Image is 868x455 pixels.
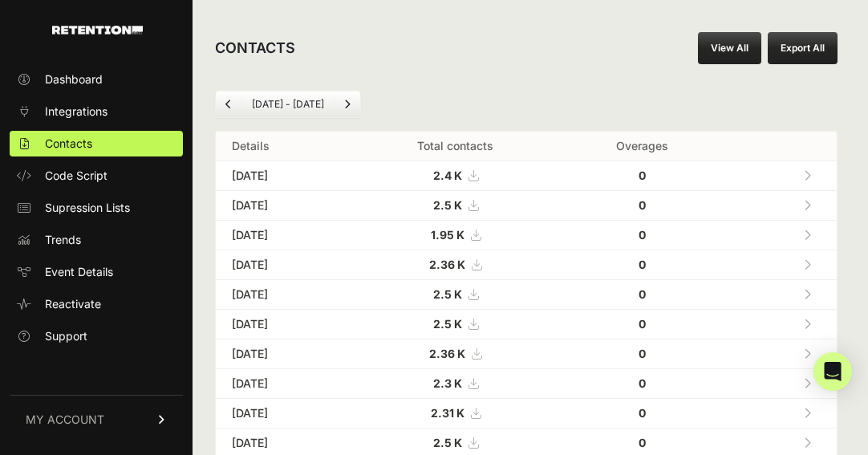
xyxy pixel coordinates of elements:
[10,291,183,317] a: Reactivate
[241,98,334,111] li: [DATE] - [DATE]
[431,228,464,242] strong: 1.95 K
[10,323,183,349] a: Support
[431,406,464,420] strong: 2.31 K
[216,191,351,221] td: [DATE]
[433,376,478,390] a: 2.3 K
[433,287,462,301] strong: 2.5 K
[768,32,838,64] button: Export All
[216,91,241,117] a: Previous
[429,347,465,360] strong: 2.36 K
[10,131,183,156] a: Contacts
[351,132,560,161] th: Total contacts
[561,132,724,161] th: Overages
[216,221,351,250] td: [DATE]
[45,264,113,280] span: Event Details
[216,339,351,369] td: [DATE]
[639,287,646,301] strong: 0
[45,296,101,312] span: Reactivate
[215,37,295,59] h2: CONTACTS
[639,169,646,182] strong: 0
[433,317,478,331] a: 2.5 K
[813,352,852,391] div: Open Intercom Messenger
[216,310,351,339] td: [DATE]
[639,228,646,242] strong: 0
[433,198,478,212] a: 2.5 K
[639,347,646,360] strong: 0
[216,132,351,161] th: Details
[431,228,481,242] a: 1.95 K
[429,258,465,271] strong: 2.36 K
[52,26,143,35] img: Retention.com
[433,198,462,212] strong: 2.5 K
[216,369,351,399] td: [DATE]
[10,99,183,124] a: Integrations
[45,104,107,120] span: Integrations
[639,258,646,271] strong: 0
[216,280,351,310] td: [DATE]
[45,168,107,184] span: Code Script
[45,232,81,248] span: Trends
[335,91,360,117] a: Next
[45,71,103,87] span: Dashboard
[433,317,462,331] strong: 2.5 K
[10,259,183,285] a: Event Details
[45,200,130,216] span: Supression Lists
[10,67,183,92] a: Dashboard
[10,163,183,189] a: Code Script
[429,347,481,360] a: 2.36 K
[698,32,761,64] a: View All
[45,328,87,344] span: Support
[216,250,351,280] td: [DATE]
[10,395,183,444] a: MY ACCOUNT
[433,169,478,182] a: 2.4 K
[433,169,462,182] strong: 2.4 K
[433,436,478,449] a: 2.5 K
[639,317,646,331] strong: 0
[216,399,351,429] td: [DATE]
[45,136,92,152] span: Contacts
[639,198,646,212] strong: 0
[431,406,481,420] a: 2.31 K
[433,436,462,449] strong: 2.5 K
[10,227,183,253] a: Trends
[216,161,351,191] td: [DATE]
[429,258,481,271] a: 2.36 K
[433,287,478,301] a: 2.5 K
[10,195,183,221] a: Supression Lists
[433,376,462,390] strong: 2.3 K
[639,406,646,420] strong: 0
[639,436,646,449] strong: 0
[26,412,104,428] span: MY ACCOUNT
[639,376,646,390] strong: 0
